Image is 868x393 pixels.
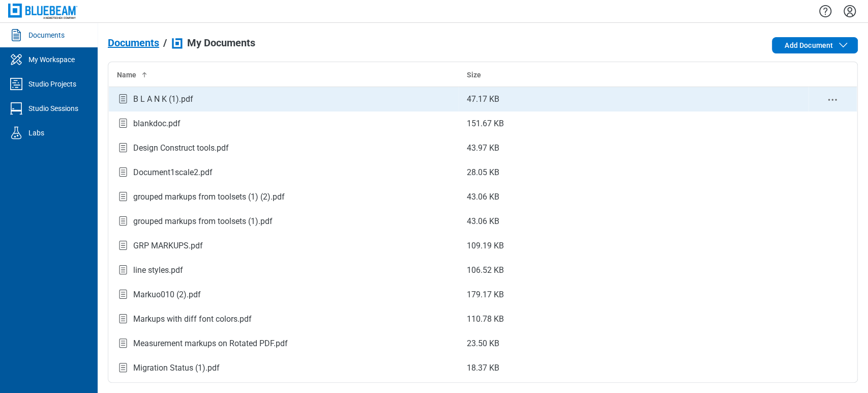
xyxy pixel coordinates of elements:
img: Bluebeam, Inc. [8,4,77,18]
td: 18.37 KB [459,356,809,380]
div: Document1scale2.pdf [133,166,213,179]
div: grouped markups from toolsets (1).pdf [133,215,273,228]
td: 43.97 KB [459,136,809,160]
td: 106.52 KB [459,258,809,283]
div: Markuo010 (2).pdf [133,289,201,301]
td: 109.19 KB [459,234,809,258]
td: 47.17 KB [459,87,809,111]
div: Name [117,70,451,80]
svg: Labs [8,125,24,141]
div: line styles.pdf [133,264,183,276]
div: Studio Projects [28,79,76,89]
td: 43.06 KB [459,209,809,234]
svg: Studio Sessions [8,100,24,117]
button: Settings [842,3,858,20]
div: GRP MARKUPS.pdf [133,240,203,252]
div: / [163,37,167,48]
button: context-menu [826,94,839,106]
div: Markups with diff font colors.pdf [133,313,252,325]
td: 151.67 KB [459,111,809,136]
span: Add Document [785,40,833,50]
span: My Documents [187,37,255,48]
td: 179.17 KB [459,283,809,307]
span: Documents [108,37,159,48]
td: 43.06 KB [459,185,809,209]
div: Documents [28,30,65,40]
div: Measurement markups on Rotated PDF.pdf [133,338,288,350]
div: Migration Status (1).pdf [133,362,220,374]
div: Studio Sessions [28,103,78,114]
td: 28.05 KB [459,160,809,185]
svg: Studio Projects [8,76,24,92]
div: blankdoc.pdf [133,118,181,130]
div: grouped markups from toolsets (1) (2).pdf [133,191,285,203]
div: Size [467,70,800,80]
td: 23.50 KB [459,331,809,356]
div: Design Construct tools.pdf [133,142,229,154]
td: 110.78 KB [459,307,809,331]
button: Add Document [772,37,858,53]
div: B L A N K (1).pdf [133,93,193,105]
svg: Documents [8,27,24,43]
svg: My Workspace [8,51,24,68]
div: My Workspace [28,54,75,65]
div: Labs [28,128,44,138]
